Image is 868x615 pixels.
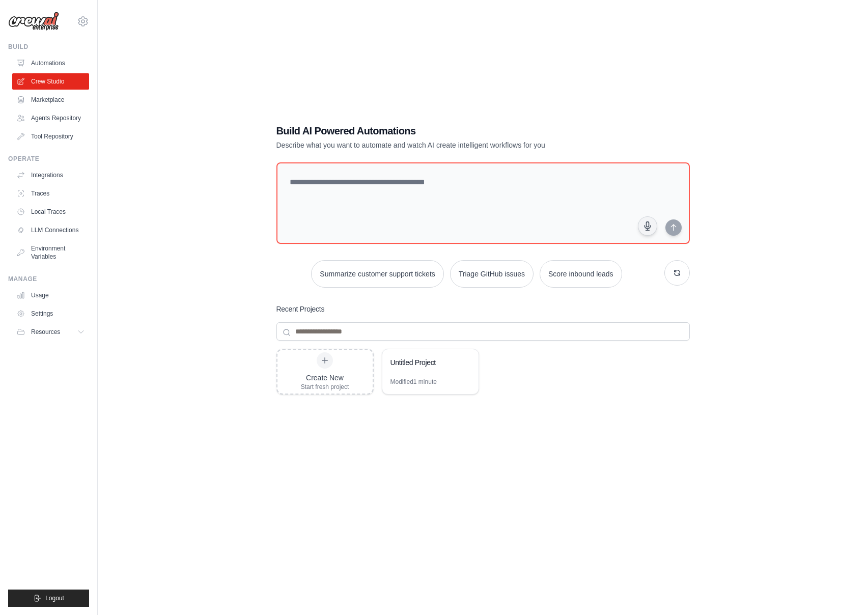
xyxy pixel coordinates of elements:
[12,167,89,183] a: Integrations
[450,260,534,288] button: Triage GitHub issues
[301,373,349,383] div: Create New
[12,204,89,220] a: Local Traces
[390,357,460,368] div: Untitled Project
[31,328,60,336] span: Resources
[8,275,89,283] div: Manage
[8,43,89,51] div: Build
[12,240,89,265] a: Environment Variables
[12,324,89,340] button: Resources
[276,124,619,138] h1: Build AI Powered Automations
[45,594,64,602] span: Logout
[12,287,89,303] a: Usage
[12,55,89,71] a: Automations
[301,383,349,391] div: Start fresh project
[12,73,89,90] a: Crew Studio
[276,140,619,150] p: Describe what you want to automate and watch AI create intelligent workflows for you
[8,155,89,163] div: Operate
[12,185,89,202] a: Traces
[540,260,622,288] button: Score inbound leads
[8,590,89,607] button: Logout
[390,378,437,386] div: Modified 1 minute
[664,260,690,286] button: Get new suggestions
[8,12,59,31] img: Logo
[12,305,89,322] a: Settings
[12,92,89,108] a: Marketplace
[276,304,325,314] h3: Recent Projects
[311,260,443,288] button: Summarize customer support tickets
[12,110,89,126] a: Agents Repository
[12,222,89,238] a: LLM Connections
[12,128,89,145] a: Tool Repository
[638,216,657,236] button: Click to speak your automation idea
